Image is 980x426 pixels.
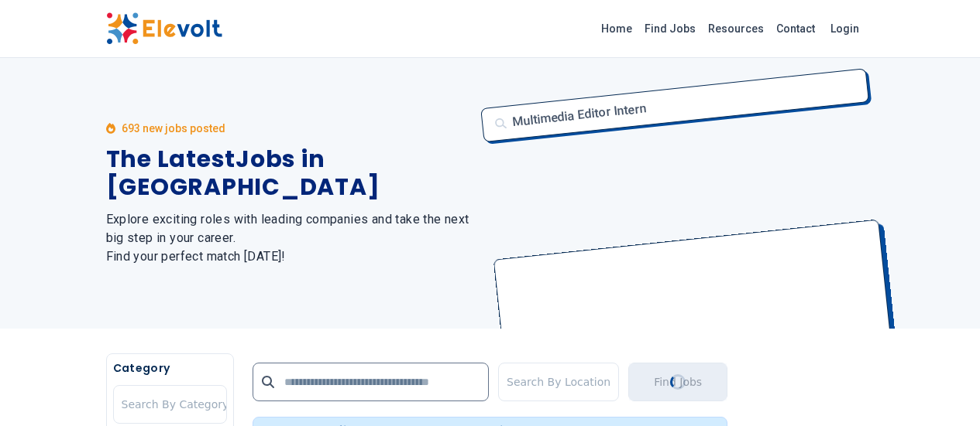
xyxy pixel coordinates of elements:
img: Elevolt [106,12,222,45]
a: Contact [770,16,821,41]
a: Resources [702,16,770,41]
div: Loading... [667,371,689,393]
a: Login [821,13,868,44]
button: Find JobsLoading... [628,363,727,401]
a: Home [595,16,638,41]
a: Find Jobs [638,16,702,41]
h1: The Latest Jobs in [GEOGRAPHIC_DATA] [106,145,472,201]
h5: Category [113,360,227,376]
h2: Explore exciting roles with leading companies and take the next big step in your career. Find you... [106,210,472,266]
p: 693 new jobs posted [122,121,225,136]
